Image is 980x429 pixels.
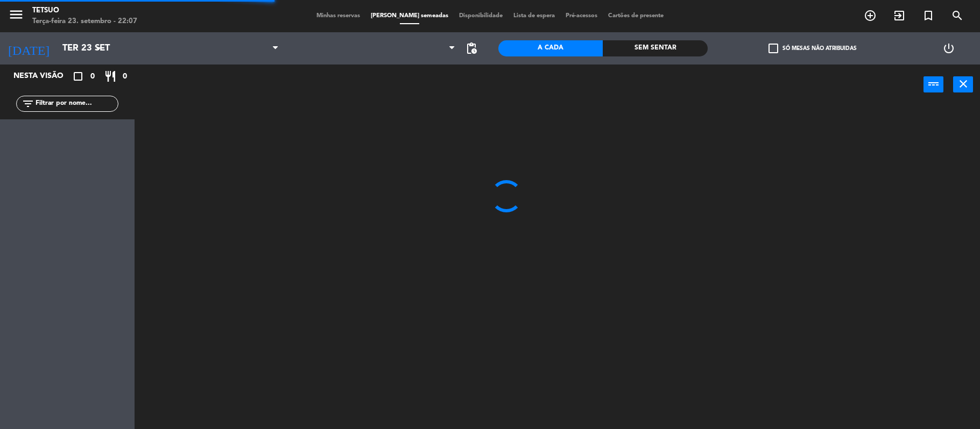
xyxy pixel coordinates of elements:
[34,98,118,110] input: Filtrar por nome...
[8,6,24,23] i: menu
[927,77,940,90] i: power_input
[893,9,906,22] i: exit_to_app
[498,40,603,56] div: A cada
[365,13,454,19] span: [PERSON_NAME] semeadas
[769,44,778,53] span: check_box_outline_blank
[32,16,137,27] div: Terça-feira 23. setembro - 22:07
[864,9,877,22] i: add_circle_outline
[104,70,117,83] i: restaurant
[769,44,857,53] label: Só mesas não atribuidas
[454,13,508,19] span: Disponibilidade
[953,76,973,92] button: close
[951,9,964,22] i: search
[942,42,955,55] i: power_settings_new
[465,42,478,55] span: pending_actions
[22,97,34,110] i: filter_list
[603,13,669,19] span: Cartões de presente
[123,70,127,83] span: 0
[90,70,95,83] span: 0
[72,70,84,83] i: crop_square
[603,40,708,56] div: Sem sentar
[923,76,943,92] button: power_input
[92,42,105,55] i: arrow_drop_down
[8,6,24,26] button: menu
[5,70,77,83] div: Nesta visão
[32,5,137,16] div: Tetsuo
[922,9,935,22] i: turned_in_not
[508,13,560,19] span: Lista de espera
[311,13,365,19] span: Minhas reservas
[957,77,970,90] i: close
[560,13,603,19] span: Pré-acessos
